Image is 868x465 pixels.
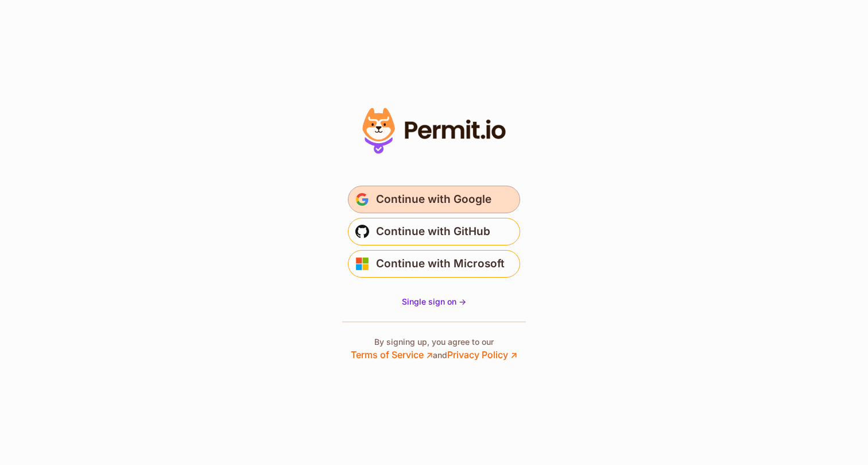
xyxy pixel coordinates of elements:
span: Single sign on -> [402,297,466,306]
span: Continue with Google [376,190,491,209]
a: Single sign on -> [402,296,466,308]
span: Continue with GitHub [376,222,490,241]
p: By signing up, you agree to our and [351,336,517,362]
a: Privacy Policy ↗ [447,349,517,360]
button: Continue with Microsoft [348,250,520,278]
a: Terms of Service ↗ [351,349,433,360]
span: Continue with Microsoft [376,255,505,273]
button: Continue with Google [348,186,520,213]
button: Continue with GitHub [348,218,520,245]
